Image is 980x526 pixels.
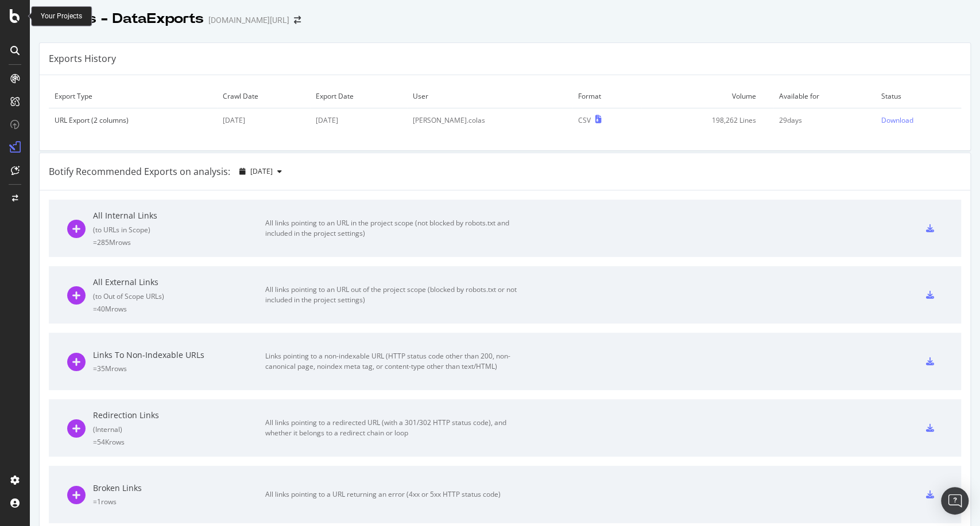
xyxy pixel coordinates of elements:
[773,84,875,108] td: Available for
[93,304,265,314] div: = 40M rows
[926,424,934,432] div: csv-export
[49,52,116,65] div: Exports History
[93,276,265,288] div: All External Links
[208,14,289,26] div: [DOMAIN_NAME][URL]
[93,437,265,447] div: = 54K rows
[265,489,524,500] div: All links pointing to a URL returning an error (4xx or 5xx HTTP status code)
[93,349,265,361] div: Links To Non-Indexable URLs
[265,218,524,239] div: All links pointing to an URL in the project scope (not blocked by robots.txt and included in the ...
[926,357,934,365] div: csv-export
[941,487,969,515] div: Open Intercom Messenger
[93,364,265,373] div: = 35M rows
[294,16,301,24] div: arrow-right-arrow-left
[93,497,265,506] div: = 1 rows
[881,115,913,125] div: Download
[265,285,524,305] div: All links pointing to an URL out of the project scope (blocked by robots.txt or not included in t...
[641,108,773,133] td: 198,262 Lines
[235,162,286,181] button: [DATE]
[217,84,309,108] td: Crawl Date
[217,108,309,133] td: [DATE]
[641,84,773,108] td: Volume
[93,225,265,235] div: ( to URLs in Scope )
[578,115,591,125] div: CSV
[93,210,265,221] div: All Internal Links
[875,84,961,108] td: Status
[926,224,934,232] div: csv-export
[572,84,641,108] td: Format
[773,108,875,133] td: 29 days
[93,424,265,434] div: ( Internal )
[881,115,955,125] a: Download
[407,84,572,108] td: User
[310,84,407,108] td: Export Date
[93,482,265,494] div: Broken Links
[265,351,524,372] div: Links pointing to a non-indexable URL (HTTP status code other than 200, non-canonical page, noind...
[926,291,934,299] div: csv-export
[250,166,273,176] span: 2025 Sep. 30th
[55,115,211,125] div: URL Export (2 columns)
[926,490,934,498] div: csv-export
[49,165,230,178] div: Botify Recommended Exports on analysis:
[93,410,265,421] div: Redirection Links
[310,108,407,133] td: [DATE]
[41,11,82,21] div: Your Projects
[49,84,217,108] td: Export Type
[265,418,524,438] div: All links pointing to a redirected URL (with a 301/302 HTTP status code), and whether it belongs ...
[93,291,265,301] div: ( to Out of Scope URLs )
[407,108,572,133] td: [PERSON_NAME].colas
[93,237,265,247] div: = 285M rows
[39,9,204,29] div: Reports - DataExports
